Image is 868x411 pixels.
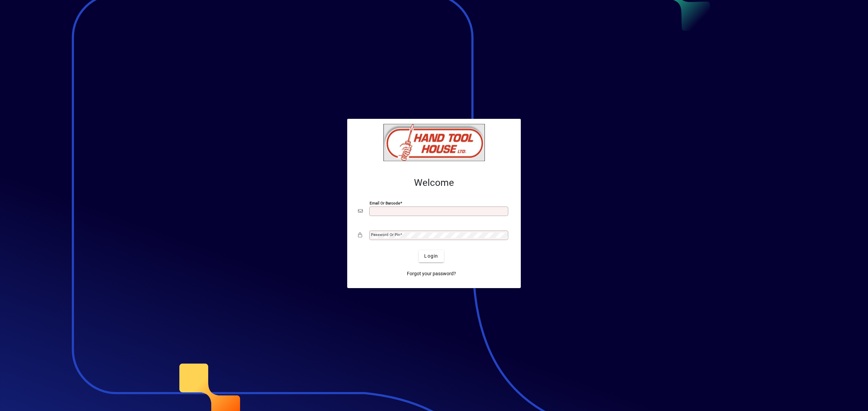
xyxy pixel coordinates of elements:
h2: Welcome [358,177,510,189]
button: Login [419,250,443,262]
mat-label: Password or Pin [371,232,400,237]
span: Forgot your password? [407,270,456,277]
span: Login [424,253,438,260]
mat-label: Email or Barcode [370,200,400,205]
a: Forgot your password? [404,268,459,280]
